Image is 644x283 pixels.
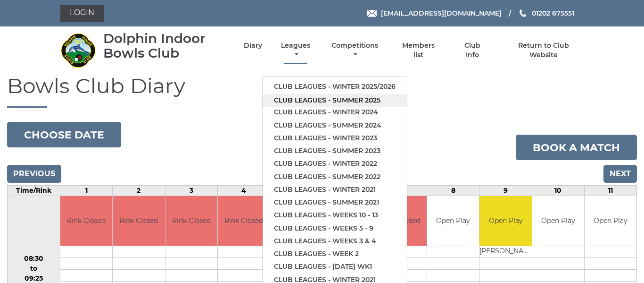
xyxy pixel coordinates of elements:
[263,183,407,196] a: Club leagues - Winter 2021
[113,186,165,196] td: 2
[244,41,262,50] a: Diary
[520,9,526,17] img: Phone us
[165,196,217,246] td: Rink Closed
[585,196,636,246] td: Open Play
[518,8,574,18] a: Phone us 01202 675551
[263,132,407,145] a: Club leagues - Winter 2023
[263,248,407,260] a: Club leagues - Week 2
[263,119,407,132] a: Club leagues - Summer 2024
[603,165,637,183] input: Next
[532,196,584,246] td: Open Play
[504,41,584,60] a: Return to Club Website
[584,186,636,196] td: 11
[329,41,380,60] a: Competitions
[263,222,407,235] a: Club leagues - Weeks 5 - 9
[479,196,531,246] td: Open Play
[427,186,479,196] td: 8
[7,165,61,183] input: Previous
[60,33,96,68] img: Dolphin Indoor Bowls Club
[367,10,377,17] img: Email
[479,186,532,196] td: 9
[217,186,270,196] td: 4
[381,9,502,17] span: [EMAIL_ADDRESS][DOMAIN_NAME]
[60,196,112,246] td: Rink Closed
[532,186,584,196] td: 10
[263,157,407,170] a: Club leagues - Winter 2022
[279,41,313,60] a: Leagues
[397,41,440,60] a: Members list
[263,145,407,157] a: Club leagues - Summer 2023
[263,196,407,209] a: Club leagues - Summer 2021
[263,209,407,222] a: Club leagues - Weeks 10 - 13
[7,122,121,147] button: Choose date
[263,106,407,119] a: Club leagues - Winter 2024
[263,80,407,93] a: Club leagues - Winter 2025/2026
[60,5,104,22] a: Login
[367,8,502,18] a: Email [EMAIL_ADDRESS][DOMAIN_NAME]
[103,31,227,60] div: Dolphin Indoor Bowls Club
[532,9,574,17] span: 01202 675551
[479,246,531,257] td: [PERSON_NAME]
[263,94,407,107] a: Club leagues - Summer 2025
[218,196,270,246] td: Rink Closed
[113,196,165,246] td: Rink Closed
[457,41,487,60] a: Club Info
[60,186,113,196] td: 1
[263,260,407,273] a: Club leagues - [DATE] wk1
[8,186,60,196] td: Time/Rink
[263,235,407,248] a: Club leagues - Weeks 3 & 4
[165,186,217,196] td: 3
[516,135,637,160] a: Book a match
[263,171,407,183] a: Club leagues - Summer 2022
[7,74,637,108] h1: Bowls Club Diary
[427,196,479,246] td: Open Play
